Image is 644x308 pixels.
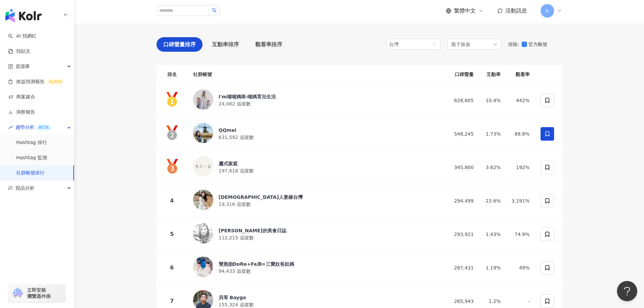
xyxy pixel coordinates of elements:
[193,89,213,110] img: KOL Avatar
[193,190,433,212] a: KOL Avatar[DEMOGRAPHIC_DATA]人妻嫁台灣19,316 追蹤數
[219,261,294,267] div: 雙胞胎DoRe+Fa弟=三寶奴爸奴媽
[511,130,529,138] div: 88.8%
[193,156,433,179] a: KOL Avatar鷹式家庭197,618 追蹤數
[219,160,254,167] div: 鷹式家庭
[479,65,506,84] th: 互動率
[8,125,13,130] span: rise
[511,197,529,205] div: 3,191%
[219,294,254,301] div: 貝哥 Baygo
[617,281,637,301] iframe: Help Scout Beacon - Open
[8,109,35,116] a: 洞察報告
[508,42,519,47] span: 排除 :
[219,202,251,207] span: 19,316 追蹤數
[219,268,251,274] span: 94,433 追蹤數
[444,97,474,104] div: 628,605
[193,123,213,143] img: KOL Avatar
[16,155,47,161] a: Hashtag 監測
[505,7,527,14] span: 活動訊息
[8,78,65,85] a: 效益預測報告ALPHA
[162,263,182,272] div: 6
[511,164,529,171] div: 192%
[36,124,51,131] div: BETA
[389,39,411,49] div: 台灣
[16,120,51,135] span: 趨勢分析
[157,65,188,84] th: 排名
[193,257,433,279] a: KOL Avatar雙胞胎DoRe+Fa弟=三寶奴爸奴媽94,433 追蹤數
[484,97,501,104] div: 10.4%
[484,264,501,271] div: 1.19%
[163,40,196,49] span: 口碑聲量排序
[193,156,213,176] img: KOL Avatar
[188,65,439,84] th: 社群帳號
[444,130,474,138] div: 548,245
[511,231,529,238] div: 74.9%
[454,7,476,15] span: 繁體中文
[5,9,42,22] img: logo
[162,297,182,305] div: 7
[16,139,47,146] a: Hashtag 排行
[193,89,433,112] a: KOL AvatarI'm哺哺媽咪-哺媽育兒生活24,062 追蹤數
[16,59,30,74] span: 資源庫
[193,257,213,277] img: KOL Avatar
[219,227,286,234] div: [PERSON_NAME]的美食日誌
[212,40,239,49] span: 互動率排序
[219,235,254,240] span: 112,215 追蹤數
[219,127,254,134] div: QQmei
[162,196,182,205] div: 4
[444,298,474,305] div: 265,943
[219,194,303,200] div: [DEMOGRAPHIC_DATA]人妻嫁台灣
[484,231,501,238] div: 1.43%
[444,164,474,171] div: 345,800
[11,288,24,299] img: chrome extension
[16,181,34,196] span: 競品分析
[193,190,213,210] img: KOL Avatar
[438,65,479,84] th: 口碑聲量
[451,41,470,48] span: 親子旅遊
[484,164,501,171] div: 3.62%
[193,123,433,145] a: KOL AvatarQQmei631,592 追蹤數
[484,197,501,205] div: 23.6%
[8,48,30,55] a: 找貼文
[212,8,217,13] span: search
[16,170,45,176] a: 社群帳號排行
[219,302,254,307] span: 155,324 追蹤數
[219,93,276,100] div: I'm哺哺媽咪-哺媽育兒生活
[193,223,213,243] img: KOL Avatar
[27,287,51,299] span: 立即安裝 瀏覽器外掛
[8,33,37,40] a: searchAI 找網紅
[527,41,550,48] span: 官方帳號
[162,230,182,238] div: 5
[219,168,254,173] span: 197,618 追蹤數
[444,264,474,271] div: 287,431
[493,42,497,46] span: down
[9,284,66,302] a: chrome extension立即安裝 瀏覽器外掛
[484,298,501,305] div: 1.2%
[506,65,535,84] th: 觀看率
[193,223,433,245] a: KOL Avatar[PERSON_NAME]的美食日誌112,215 追蹤數
[219,135,254,140] span: 631,592 追蹤數
[444,197,474,205] div: 294,499
[219,101,251,106] span: 24,062 追蹤數
[484,130,501,138] div: 1.73%
[511,264,529,271] div: 49%
[511,97,529,104] div: 442%
[546,7,549,15] span: A
[444,231,474,238] div: 293,921
[255,40,282,49] span: 觀看率排序
[8,94,35,100] a: 商案媒合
